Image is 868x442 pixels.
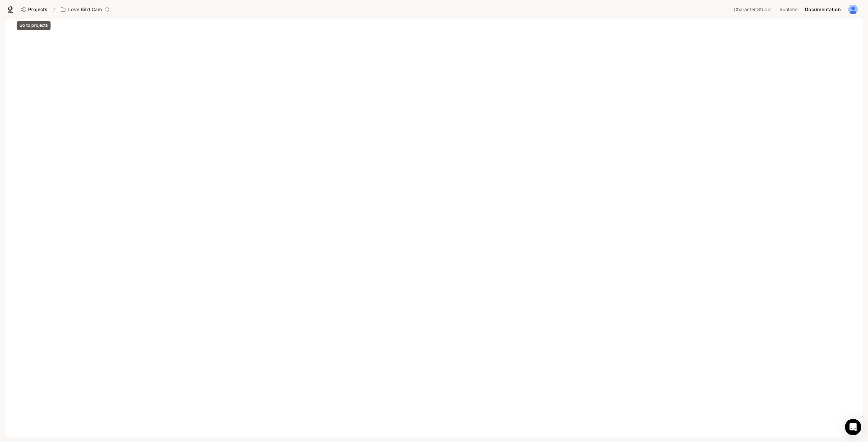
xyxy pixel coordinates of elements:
[805,5,841,14] span: Documentation
[731,3,776,16] a: Character Studio
[58,3,113,16] button: Open workspace menu
[802,3,844,16] a: Documentation
[5,19,863,442] iframe: Documentation
[780,5,797,14] span: Runtime
[777,3,802,16] a: Runtime
[848,5,858,14] img: User avatar
[846,3,860,16] button: User avatar
[68,7,102,13] p: Love Bird Cam
[734,5,771,14] span: Character Studio
[18,3,51,16] a: Go to projects
[28,7,47,13] span: Projects
[51,6,58,13] div: /
[17,21,51,30] div: Go to projects
[845,419,861,435] div: Open Intercom Messenger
